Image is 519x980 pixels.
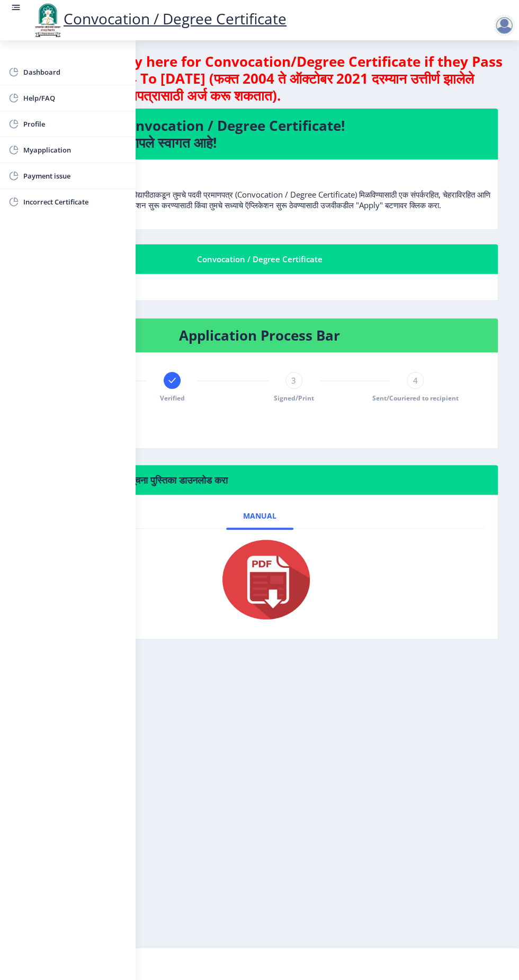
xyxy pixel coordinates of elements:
div: Convocation / Degree Certificate [34,253,485,265]
span: Payment issue [23,170,127,182]
span: Profile [23,118,127,130]
span: Dashboard [23,66,127,78]
a: Convocation / Degree Certificate [32,8,287,29]
img: logo [32,2,64,38]
span: 4 [413,375,417,386]
h4: Welcome to Convocation / Degree Certificate! पदवी प्रमाणपत्रात आपले स्वागत आहे! [34,117,485,151]
span: Help/FAQ [23,92,127,104]
a: Manual [226,503,293,529]
h4: Students can apply here for Convocation/Degree Certificate if they Pass Out between 2004 To [DATE... [13,53,506,104]
span: 3 [291,375,296,386]
span: Manual [243,512,276,520]
span: Myapplication [23,144,127,156]
h4: Application Process Bar [34,327,485,344]
h6: मदत पाहिजे? कृपया खालील सूचना पुस्तिका डाउनलोड करा [34,474,485,486]
img: pdf.png [207,537,312,622]
p: पुण्यश्लोक अहिल्यादेवी होळकर सोलापूर विद्यापीठाकडून तुमचे पदवी प्रमाणपत्र (Convocation / Degree C... [26,168,493,210]
span: Verified [160,394,185,403]
span: Signed/Print [274,394,314,403]
span: Sent/Couriered to recipient [372,394,458,403]
span: Incorrect Certificate [23,195,127,208]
